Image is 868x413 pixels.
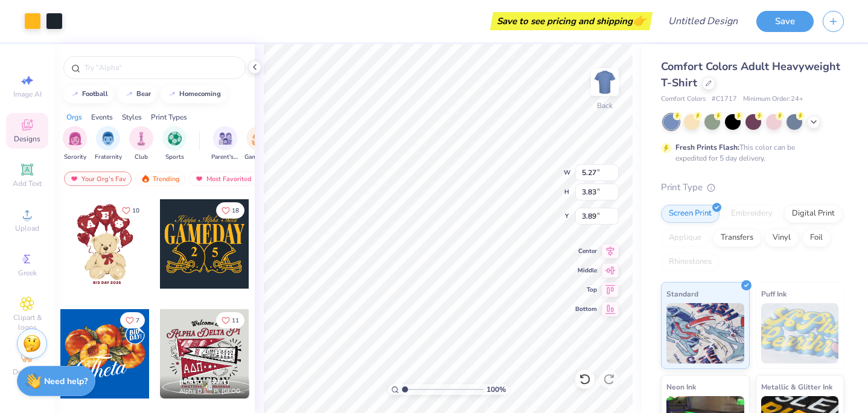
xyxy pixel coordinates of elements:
[666,380,696,393] span: Neon Ink
[64,171,132,186] div: Your Org's Fav
[675,142,739,152] strong: Fresh Prints Flash:
[122,112,142,123] div: Styles
[136,91,151,97] div: bear
[101,132,115,146] img: Fraternity Image
[66,112,82,123] div: Orgs
[712,94,737,104] span: # C1717
[136,318,139,324] span: 7
[168,132,182,146] img: Sports Image
[189,171,257,186] div: Most Favorited
[179,91,221,97] div: homecoming
[756,11,814,32] button: Save
[44,376,88,387] strong: Need help?
[487,384,506,395] span: 100 %
[63,126,87,162] div: filter for Sorority
[14,134,40,144] span: Designs
[129,126,153,162] button: filter button
[713,229,761,247] div: Transfers
[575,286,597,294] span: Top
[661,94,706,104] span: Comfort Colors
[211,153,239,162] span: Parent's Weekend
[161,85,226,103] button: homecoming
[216,202,244,219] button: Like
[659,9,747,33] input: Untitled Design
[244,126,272,162] div: filter for Game Day
[661,181,844,194] div: Print Type
[13,89,42,99] span: Image AI
[211,126,239,162] div: filter for Parent's Weekend
[244,153,272,162] span: Game Day
[6,313,48,332] span: Clipart & logos
[69,174,79,183] img: most_fav.gif
[661,253,720,271] div: Rhinestones
[129,126,153,162] div: filter for Club
[95,126,122,162] button: filter button
[70,91,80,98] img: trend_line.gif
[575,266,597,275] span: Middle
[13,367,42,377] span: Decorate
[95,153,122,162] span: Fraternity
[151,112,187,123] div: Print Types
[661,59,840,90] span: Comfort Colors Adult Heavyweight T-Shirt
[666,303,744,363] img: Standard
[135,132,148,146] img: Club Image
[179,387,244,396] span: Alpha Delta Pi, [GEOGRAPHIC_DATA][US_STATE] at [GEOGRAPHIC_DATA]
[179,378,229,386] span: [PERSON_NAME]
[493,12,649,30] div: Save to see pricing and shipping
[15,223,39,233] span: Upload
[761,287,787,300] span: Puff Ink
[116,202,145,219] button: Like
[723,205,780,223] div: Embroidery
[784,205,843,223] div: Digital Print
[64,153,86,162] span: Sorority
[743,94,803,104] span: Minimum Order: 24 +
[761,303,839,363] img: Puff Ink
[575,305,597,313] span: Bottom
[232,318,239,324] span: 11
[597,100,613,111] div: Back
[63,126,87,162] button: filter button
[83,62,238,74] input: Try "Alpha"
[82,91,108,97] div: football
[575,247,597,255] span: Center
[675,142,824,164] div: This color can be expedited for 5 day delivery.
[132,208,139,214] span: 10
[118,85,156,103] button: bear
[135,171,185,186] div: Trending
[95,126,122,162] div: filter for Fraternity
[167,91,177,98] img: trend_line.gif
[194,174,204,183] img: most_fav.gif
[91,112,113,123] div: Events
[141,174,150,183] img: trending.gif
[765,229,799,247] div: Vinyl
[162,126,187,162] button: filter button
[124,91,134,98] img: trend_line.gif
[18,268,37,278] span: Greek
[211,126,239,162] button: filter button
[120,312,145,328] button: Like
[135,153,148,162] span: Club
[165,153,184,162] span: Sports
[666,287,698,300] span: Standard
[252,132,266,146] img: Game Day Image
[63,85,113,103] button: football
[216,312,244,328] button: Like
[232,208,239,214] span: 18
[219,132,232,146] img: Parent's Weekend Image
[593,70,617,94] img: Back
[162,126,187,162] div: filter for Sports
[13,179,42,188] span: Add Text
[661,229,709,247] div: Applique
[244,126,272,162] button: filter button
[802,229,831,247] div: Foil
[661,205,720,223] div: Screen Print
[68,132,82,146] img: Sorority Image
[633,13,646,28] span: 👉
[761,380,832,393] span: Metallic & Glitter Ink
